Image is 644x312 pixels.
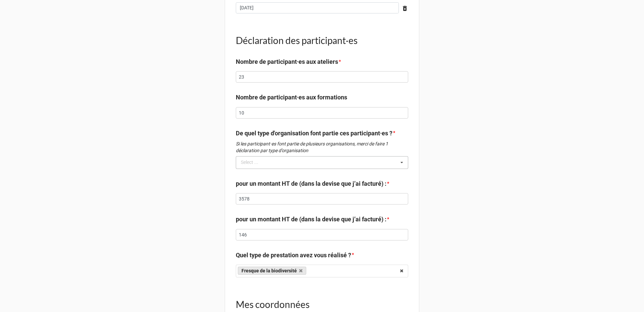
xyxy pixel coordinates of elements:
[236,129,392,138] label: De quel type d'organisation font partie ces participant·es ?
[236,251,351,260] label: Quel type de prestation avez vous réalisé ?
[236,179,386,188] label: pour un montant HT de (dans la devise que j’ai facturé) :
[236,215,386,224] label: pour un montant HT de (dans la devise que j’ai facturé) :
[236,34,408,46] h1: Déclaration des participant·es
[236,298,408,310] h1: Mes coordonnées
[236,2,399,14] input: Date
[236,57,338,66] label: Nombre de participant·es aux ateliers
[236,93,347,102] label: Nombre de participant·es aux formations
[238,267,306,275] a: Fresque de la biodiversité
[239,159,268,166] div: Select ...
[236,141,388,153] em: Si les participant·es font partie de plusieurs organisations, merci de faire 1 déclaration par ty...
